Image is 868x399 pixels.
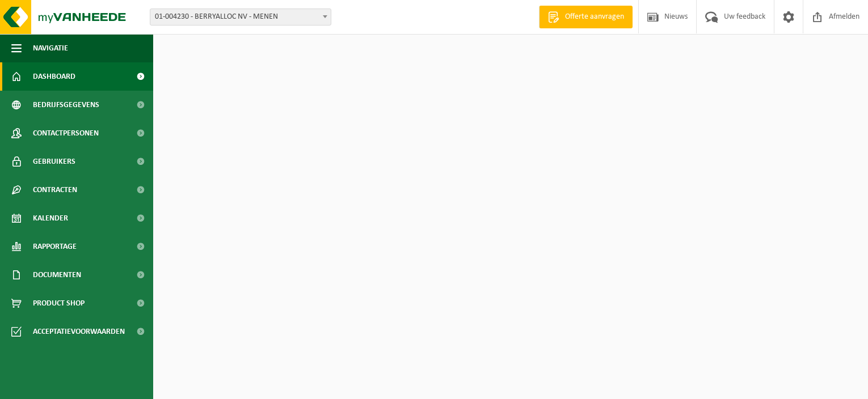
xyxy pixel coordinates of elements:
[150,9,331,25] span: 01-004230 - BERRYALLOC NV - MENEN
[33,176,77,204] span: Contracten
[33,204,68,232] span: Kalender
[33,317,125,346] span: Acceptatievoorwaarden
[33,261,81,289] span: Documenten
[33,232,77,261] span: Rapportage
[562,11,627,23] span: Offerte aanvragen
[33,91,99,119] span: Bedrijfsgegevens
[33,119,99,147] span: Contactpersonen
[33,62,75,91] span: Dashboard
[150,9,331,26] span: 01-004230 - BERRYALLOC NV - MENEN
[539,6,633,28] a: Offerte aanvragen
[33,289,85,317] span: Product Shop
[33,147,75,176] span: Gebruikers
[33,34,68,62] span: Navigatie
